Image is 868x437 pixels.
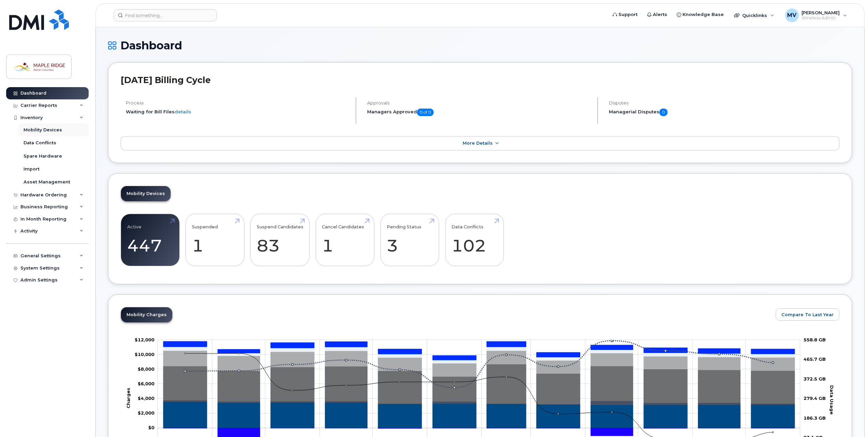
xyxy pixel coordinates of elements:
[138,366,154,372] tspan: $8,000
[163,364,795,404] g: Data
[126,100,350,106] h4: Process
[163,341,795,360] g: PST
[776,308,839,321] button: Compare To Last Year
[138,366,154,372] g: $0
[804,376,826,382] tspan: 372.5 GB
[322,217,368,262] a: Cancel Candidates 1
[121,186,170,201] a: Mobility Devices
[163,347,795,363] g: GST
[138,395,154,401] tspan: $4,000
[138,395,154,401] g: $0
[451,217,497,262] a: Data Conflicts 102
[609,100,839,106] h4: Disputes
[163,402,795,428] g: Rate Plan
[463,141,493,146] span: More Details
[367,109,591,116] h5: Managers Approved
[804,356,826,362] tspan: 465.7 GB
[121,307,172,322] a: Mobility Charges
[138,410,154,416] g: $0
[367,100,591,106] h4: Approvals
[138,381,154,386] g: $0
[121,75,839,85] h2: [DATE] Billing Cycle
[829,385,835,414] tspan: Data Usage
[804,395,826,401] tspan: 279.4 GB
[148,425,154,430] tspan: $0
[192,217,238,262] a: Suspended 1
[135,352,154,357] g: $0
[125,388,131,408] tspan: Charges
[387,217,433,262] a: Pending Status 3
[175,109,191,114] a: details
[138,410,154,416] tspan: $2,000
[126,109,350,115] li: Waiting for Bill Files
[135,337,154,342] g: $0
[417,109,434,116] span: 0 of 0
[804,337,826,342] tspan: 558.8 GB
[135,337,154,342] tspan: $12,000
[804,415,826,421] tspan: 186.3 GB
[659,109,668,116] span: 0
[127,217,173,262] a: Active 447
[609,109,839,116] h5: Managerial Disputes
[163,351,795,376] g: Features
[781,311,834,318] span: Compare To Last Year
[135,352,154,357] tspan: $10,000
[138,381,154,386] tspan: $6,000
[257,217,303,262] a: Suspend Candidates 83
[108,39,852,51] h1: Dashboard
